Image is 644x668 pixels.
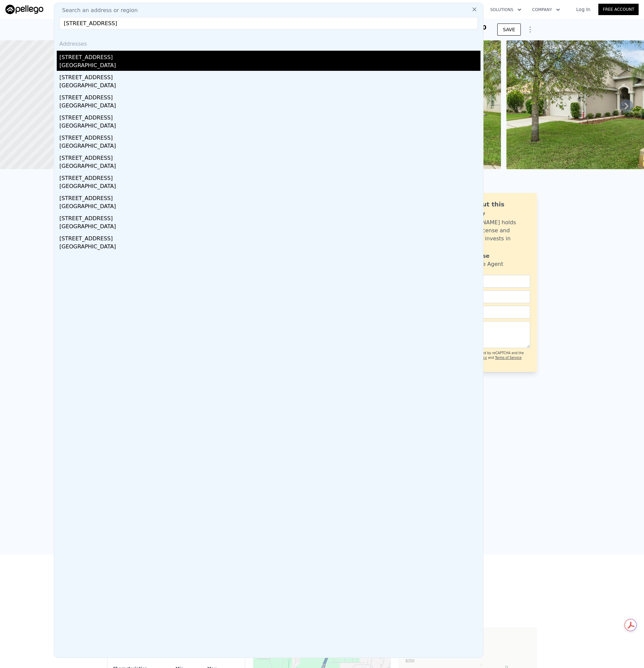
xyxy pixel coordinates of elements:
div: [STREET_ADDRESS] [59,212,480,223]
a: Terms of Service [495,356,521,360]
div: This site is protected by reCAPTCHA and the Google and apply. [453,351,530,365]
div: [GEOGRAPHIC_DATA] [59,82,480,91]
div: [GEOGRAPHIC_DATA] [59,223,480,232]
button: Company [527,4,565,16]
a: Log In [568,6,598,13]
span: Search an address or region [57,6,138,14]
div: [GEOGRAPHIC_DATA] [59,122,480,131]
button: Solutions [485,4,527,16]
button: SAVE [497,23,521,36]
div: [STREET_ADDRESS] [59,51,480,61]
div: Violet Rose [455,252,490,260]
div: [STREET_ADDRESS] [59,111,480,122]
div: [GEOGRAPHIC_DATA] [59,243,480,252]
div: [STREET_ADDRESS] [59,131,480,142]
a: Free Account [598,4,639,15]
div: [GEOGRAPHIC_DATA] [59,162,480,172]
button: Show Options [523,23,537,36]
img: Pellego [5,5,43,14]
div: [STREET_ADDRESS] [59,91,480,102]
div: Addresses [57,35,480,51]
div: [GEOGRAPHIC_DATA] [59,61,480,71]
div: [STREET_ADDRESS] [59,192,480,202]
div: [PERSON_NAME] holds a broker license and personally invests in this area [455,219,530,251]
div: [GEOGRAPHIC_DATA] [59,142,480,151]
text: $250 [406,659,415,663]
div: [GEOGRAPHIC_DATA] [59,102,480,111]
text: I [481,663,482,667]
div: [GEOGRAPHIC_DATA] [59,182,480,192]
input: Enter an address, city, region, neighborhood or zip code [59,17,478,29]
div: [STREET_ADDRESS] [59,71,480,82]
div: [GEOGRAPHIC_DATA] [59,202,480,212]
div: [STREET_ADDRESS] [59,232,480,243]
div: Ask about this property [455,200,530,219]
div: [STREET_ADDRESS] [59,172,480,182]
div: [STREET_ADDRESS] [59,151,480,162]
